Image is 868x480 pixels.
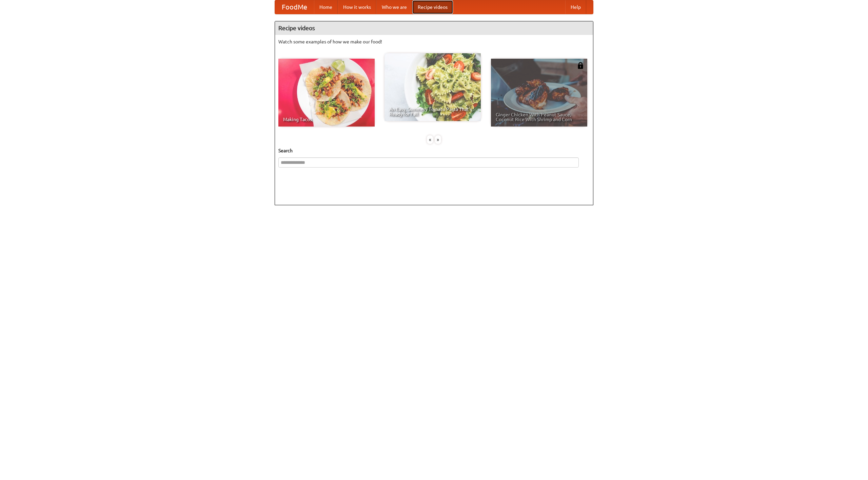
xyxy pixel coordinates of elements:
a: Help [565,0,586,14]
a: An Easy, Summery Tomato Pasta That's Ready for Fall [384,53,481,121]
img: 483408.png [577,62,584,69]
h4: Recipe videos [275,21,593,35]
div: « [427,135,433,144]
span: An Easy, Summery Tomato Pasta That's Ready for Fall [389,107,476,116]
a: Home [314,0,338,14]
span: Making Tacos [283,117,370,122]
a: Making Tacos [278,59,375,127]
a: How it works [338,0,376,14]
a: Recipe videos [412,0,453,14]
a: Who we are [376,0,412,14]
div: » [435,135,441,144]
h5: Search [278,147,590,154]
a: FoodMe [275,0,314,14]
p: Watch some examples of how we make our food! [278,38,590,45]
